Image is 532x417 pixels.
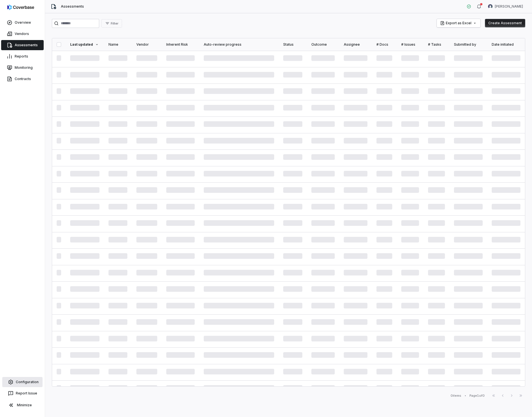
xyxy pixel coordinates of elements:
[1,74,44,84] a: Contracts
[2,388,43,398] button: Report Issue
[1,51,44,61] a: Reports
[495,4,523,9] span: [PERSON_NAME]
[488,4,493,9] img: Amanda Pettenati avatar
[2,400,43,411] button: Minimize
[166,42,195,47] div: Inherent Risk
[101,19,122,28] button: Filter
[492,42,520,47] div: Date initiated
[428,42,445,47] div: # Tasks
[70,42,99,47] div: Last updated
[469,394,485,398] div: Page 1 of 0
[136,42,157,47] div: Vendor
[454,42,483,47] div: Submitted by
[465,394,466,398] div: •
[311,42,335,47] div: Outcome
[485,19,525,27] button: Create Assessment
[376,42,392,47] div: # Docs
[1,63,44,73] a: Monitoring
[485,2,526,11] button: Amanda Pettenati avatar[PERSON_NAME]
[1,29,44,39] a: Vendors
[451,394,461,398] div: 0 items
[108,42,127,47] div: Name
[1,40,44,50] a: Assessments
[2,377,43,387] a: Configuration
[283,42,302,47] div: Status
[61,4,84,9] span: Assessments
[7,5,34,10] img: logo-D7KZi-bG.svg
[111,21,118,26] span: Filter
[1,17,44,28] a: Overview
[204,42,274,47] div: Auto-review progress
[401,42,419,47] div: # Issues
[344,42,368,47] div: Assignee
[437,19,480,27] button: Export as Excel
